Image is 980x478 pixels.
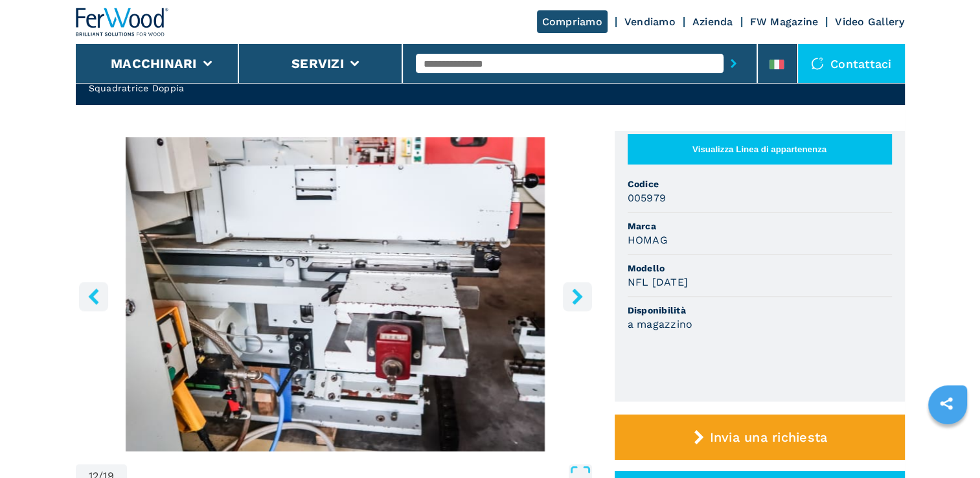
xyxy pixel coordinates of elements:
[628,177,892,190] span: Codice
[628,262,892,275] span: Modello
[811,57,824,70] img: Contattaci
[79,282,108,311] button: left-button
[537,10,608,33] a: Compriamo
[624,16,676,28] a: Vendiamo
[724,49,744,78] button: submit-button
[628,304,892,317] span: Disponibilità
[930,387,963,420] a: sharethis
[76,137,595,451] div: Go to Slide 12
[925,420,970,468] iframe: Chat
[628,233,668,247] h3: HOMAG
[291,56,344,71] button: Servizi
[111,56,197,71] button: Macchinari
[89,82,265,95] h2: Squadratrice Doppia
[692,16,733,28] a: Azienda
[563,282,592,311] button: right-button
[76,137,595,451] img: Squadratrice Doppia HOMAG NFL 25/4/10
[628,220,892,233] span: Marca
[628,317,693,332] h3: a magazzino
[628,134,892,165] button: Visualizza Linea di appartenenza
[76,8,169,36] img: Ferwood
[798,44,905,83] div: Contattaci
[709,429,827,445] span: Invia una richiesta
[628,190,667,205] h3: 005979
[750,16,819,28] a: FW Magazine
[628,275,689,290] h3: NFL [DATE]
[835,16,904,28] a: Video Gallery
[615,415,905,460] button: Invia una richiesta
